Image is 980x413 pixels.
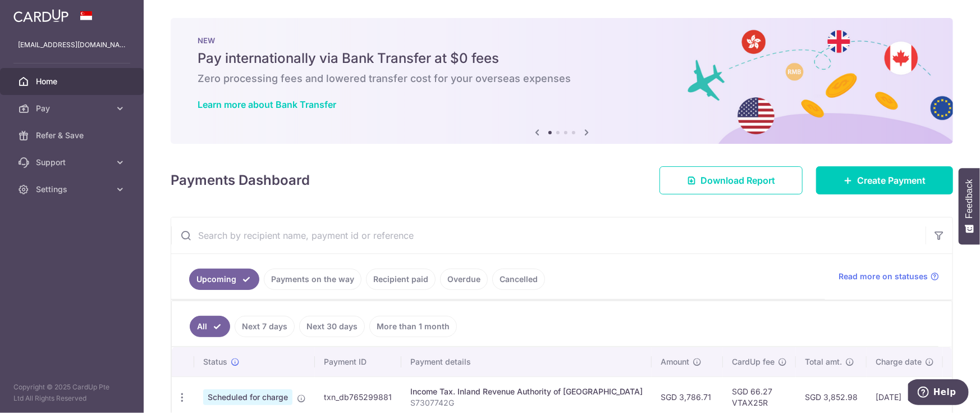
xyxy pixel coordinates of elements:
p: [EMAIL_ADDRESS][DOMAIN_NAME] [18,39,126,51]
span: Home [36,76,110,87]
div: Income Tax. Inland Revenue Authority of [GEOGRAPHIC_DATA] [410,386,643,397]
a: Next 30 days [299,316,365,337]
h4: Payments Dashboard [171,170,310,190]
img: Bank transfer banner [171,18,953,144]
span: Charge date [876,356,922,367]
th: Payment details [401,347,652,376]
span: Create Payment [857,174,926,187]
a: More than 1 month [369,316,457,337]
span: Total amt. [805,356,842,367]
a: Cancelled [492,269,545,290]
span: Refer & Save [36,130,110,141]
span: Settings [36,184,110,195]
iframe: Opens a widget where you can find more information [908,379,969,407]
p: S7307742G [410,397,643,409]
th: Payment ID [315,347,401,376]
span: Feedback [964,179,974,219]
img: CardUp [13,9,68,22]
span: CardUp fee [732,356,775,367]
h5: Pay internationally via Bank Transfer at $0 fees [198,49,926,67]
a: Upcoming [189,269,259,290]
h6: Zero processing fees and lowered transfer cost for your overseas expenses [198,72,926,85]
span: Support [36,157,110,168]
input: Search by recipient name, payment id or reference [171,217,926,253]
a: Download Report [660,166,803,194]
a: Create Payment [816,166,953,194]
a: All [190,316,230,337]
a: Read more on statuses [839,271,939,282]
span: Scheduled for charge [203,389,292,405]
span: Status [203,356,227,367]
span: Pay [36,103,110,114]
a: Recipient paid [366,269,436,290]
a: Next 7 days [235,316,295,337]
span: Read more on statuses [839,271,928,282]
a: Learn more about Bank Transfer [198,99,336,110]
p: NEW [198,36,926,45]
span: Amount [661,356,689,367]
button: Feedback - Show survey [959,168,980,244]
a: Payments on the way [264,269,361,290]
a: Overdue [440,269,488,290]
span: Download Report [700,174,775,187]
